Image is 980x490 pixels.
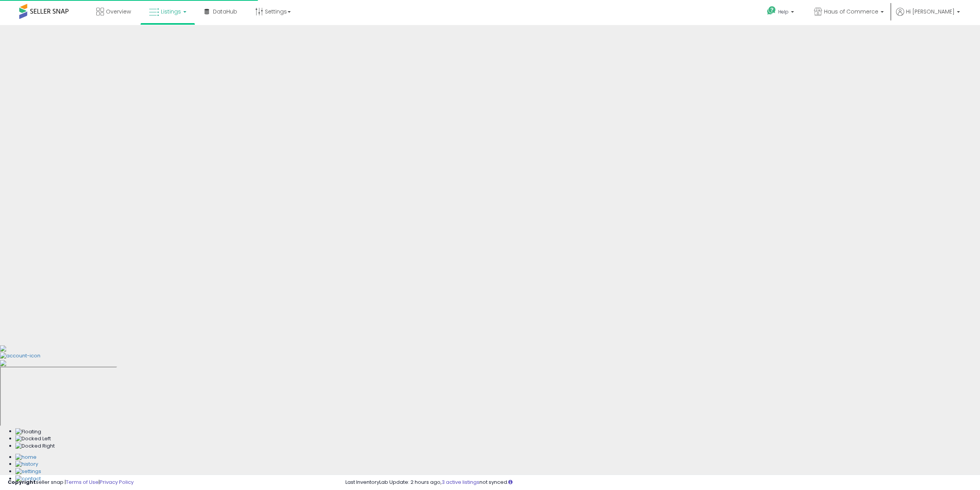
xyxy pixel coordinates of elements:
[15,454,37,461] img: Home
[824,8,878,15] span: Haus of Commerce
[106,8,131,15] span: Overview
[15,475,41,483] img: Contact
[15,435,51,443] img: Docked Left
[161,8,181,15] span: Listings
[896,8,960,23] a: Hi [PERSON_NAME]
[906,8,955,15] span: Hi [PERSON_NAME]
[15,443,55,450] img: Docked Right
[15,428,41,436] img: Floating
[213,8,237,15] span: DataHub
[15,468,41,475] img: Settings
[15,461,38,468] img: History
[778,8,789,15] span: Help
[767,6,776,15] i: Get Help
